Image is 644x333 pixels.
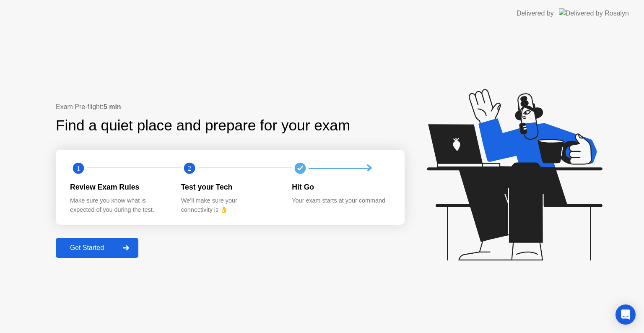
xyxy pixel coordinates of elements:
[181,196,279,214] div: We’ll make sure your connectivity is 👌
[292,182,390,193] div: Hit Go
[104,103,121,110] b: 5 min
[188,164,191,172] text: 2
[70,182,168,193] div: Review Exam Rules
[56,102,405,112] div: Exam Pre-flight:
[70,196,168,214] div: Make sure you know what is expected of you during the test.
[517,8,554,18] div: Delivered by
[292,196,390,206] div: Your exam starts at your command
[56,238,138,258] button: Get Started
[56,114,351,137] div: Find a quiet place and prepare for your exam
[58,244,116,252] div: Get Started
[181,182,279,193] div: Test your Tech
[559,8,629,18] img: Delivered by Rosalyn
[77,164,80,172] text: 1
[615,304,636,325] div: Open Intercom Messenger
